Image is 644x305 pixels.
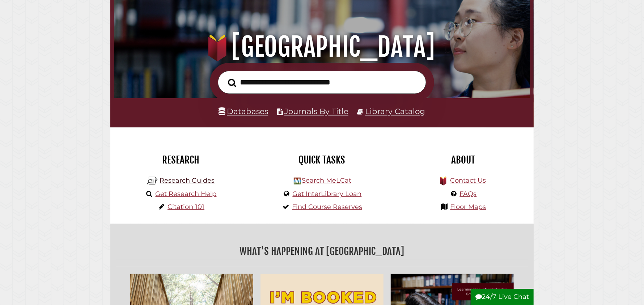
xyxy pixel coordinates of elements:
[365,106,425,116] a: Library Catalog
[302,177,351,184] a: Search MeLCat
[160,177,215,184] a: Research Guides
[116,243,528,260] h2: What's Happening at [GEOGRAPHIC_DATA]
[284,106,348,116] a: Journals By Title
[124,31,521,63] h1: [GEOGRAPHIC_DATA]
[156,190,217,198] a: Get Research Help
[219,106,268,116] a: Databases
[292,203,362,211] a: Find Course Reserves
[168,203,204,211] a: Citation 101
[116,154,246,166] h2: Research
[294,178,301,184] img: Hekman Library Logo
[147,175,158,186] img: Hekman Library Logo
[450,177,486,184] a: Contact Us
[450,203,486,211] a: Floor Maps
[257,154,387,166] h2: Quick Tasks
[398,154,528,166] h2: About
[460,190,477,198] a: FAQs
[228,78,236,87] i: Search
[224,77,240,90] button: Search
[293,190,362,198] a: Get InterLibrary Loan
